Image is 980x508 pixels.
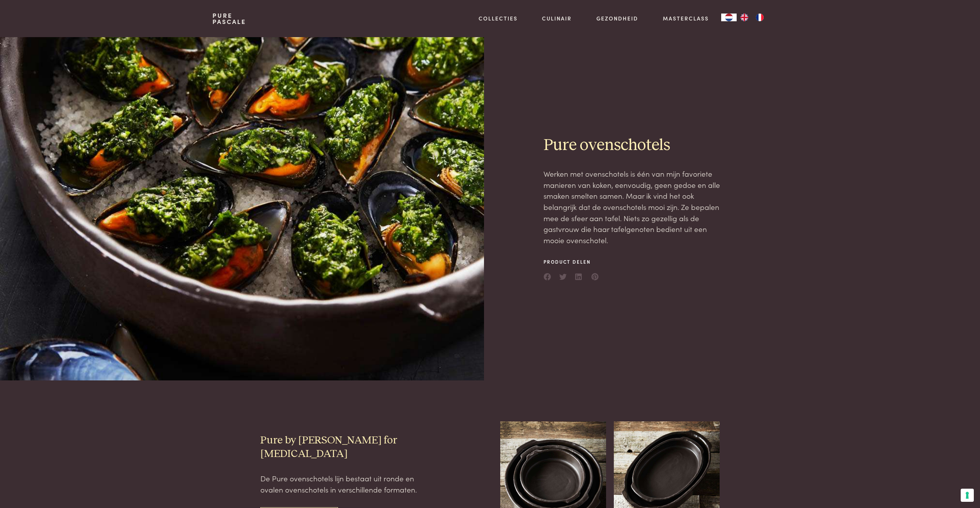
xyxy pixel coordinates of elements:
h2: Pure ovenschotels [544,135,720,156]
h3: Pure by [PERSON_NAME] for [MEDICAL_DATA] [260,434,431,460]
aside: Language selected: Nederlands [721,14,768,21]
p: Werken met ovenschotels is één van mijn favoriete manieren van koken, eenvoudig, geen gedoe en al... [544,168,720,246]
a: Culinair [542,14,572,22]
span: Product delen [544,258,599,265]
a: Gezondheid [596,14,638,22]
div: Language [721,14,737,21]
a: Collecties [479,14,518,22]
a: EN [737,14,752,21]
button: Uw voorkeuren voor toestemming voor trackingtechnologieën [961,489,974,502]
ul: Language list [737,14,768,21]
a: PurePascale [212,12,246,25]
a: FR [752,14,768,21]
a: NL [721,14,737,21]
p: De Pure ovenschotels lijn bestaat uit ronde en ovalen ovenschotels in verschillende formaten. [260,473,431,495]
a: Masterclass [663,14,709,22]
